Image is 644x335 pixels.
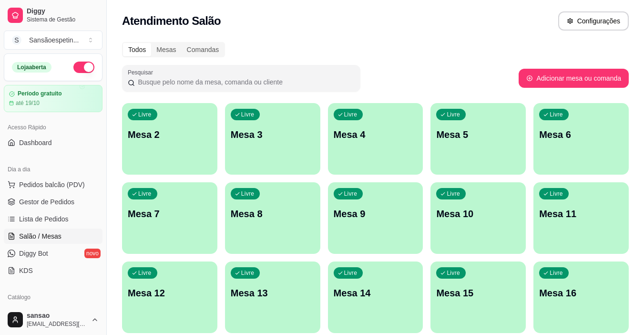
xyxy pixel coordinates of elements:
[231,286,315,300] p: Mesa 13
[19,231,61,241] span: Salão / Mesas
[328,182,423,254] button: LivreMesa 9
[225,262,320,333] button: LivreMesa 13
[550,269,563,277] p: Livre
[138,190,152,198] p: Livre
[182,43,225,56] div: Comandas
[4,31,102,50] button: Select a team
[344,111,358,118] p: Livre
[16,99,40,107] article: até 19/10
[533,103,629,175] button: LivreMesa 6
[29,35,79,45] div: Sansãoespetin ...
[539,128,623,141] p: Mesa 6
[4,229,102,244] a: Salão / Mesas
[225,182,320,254] button: LivreMesa 8
[231,207,315,220] p: Mesa 8
[122,182,217,254] button: LivreMesa 7
[4,4,102,27] a: DiggySistema de Gestão
[151,43,181,56] div: Mesas
[533,262,629,333] button: LivreMesa 16
[19,266,33,275] span: KDS
[430,262,526,333] button: LivreMesa 15
[27,7,99,16] span: Diggy
[12,35,21,45] span: S
[19,138,52,147] span: Dashboard
[4,135,102,150] a: Dashboard
[436,286,520,300] p: Mesa 15
[241,111,255,118] p: Livre
[558,11,629,31] button: Configurações
[27,16,99,23] span: Sistema de Gestão
[241,190,255,198] p: Livre
[225,103,320,175] button: LivreMesa 3
[138,111,152,118] p: Livre
[128,286,212,300] p: Mesa 12
[533,182,629,254] button: LivreMesa 11
[4,263,102,278] a: KDS
[550,111,563,118] p: Livre
[122,103,217,175] button: LivreMesa 2
[19,180,85,189] span: Pedidos balcão (PDV)
[4,246,102,261] a: Diggy Botnovo
[135,77,355,87] input: Pesquisar
[4,120,102,135] div: Acesso Rápido
[73,62,94,73] button: Alterar Status
[436,128,520,141] p: Mesa 5
[4,85,102,112] a: Período gratuitoaté 19/10
[519,69,629,88] button: Adicionar mesa ou comanda
[4,290,102,305] div: Catálogo
[27,312,87,320] span: sansao
[138,269,152,277] p: Livre
[19,197,74,207] span: Gestor de Pedidos
[539,286,623,300] p: Mesa 16
[334,286,418,300] p: Mesa 14
[12,62,51,73] div: Loja aberta
[344,269,358,277] p: Livre
[447,111,460,118] p: Livre
[231,128,315,141] p: Mesa 3
[539,207,623,220] p: Mesa 11
[436,207,520,220] p: Mesa 10
[122,13,221,29] h2: Atendimento Salão
[122,262,217,333] button: LivreMesa 12
[128,68,156,76] label: Pesquisar
[430,182,526,254] button: LivreMesa 10
[128,128,212,141] p: Mesa 2
[4,177,102,192] button: Pedidos balcão (PDV)
[19,249,48,258] span: Diggy Bot
[334,207,418,220] p: Mesa 9
[344,190,358,198] p: Livre
[4,211,102,227] a: Lista de Pedidos
[19,214,69,224] span: Lista de Pedidos
[241,269,255,277] p: Livre
[123,43,151,56] div: Todos
[328,262,423,333] button: LivreMesa 14
[18,90,62,97] article: Período gratuito
[4,308,102,331] button: sansao[EMAIL_ADDRESS][DOMAIN_NAME]
[4,194,102,209] a: Gestor de Pedidos
[128,207,212,220] p: Mesa 7
[334,128,418,141] p: Mesa 4
[27,320,87,328] span: [EMAIL_ADDRESS][DOMAIN_NAME]
[4,162,102,177] div: Dia a dia
[550,190,563,198] p: Livre
[447,269,460,277] p: Livre
[447,190,460,198] p: Livre
[328,103,423,175] button: LivreMesa 4
[430,103,526,175] button: LivreMesa 5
